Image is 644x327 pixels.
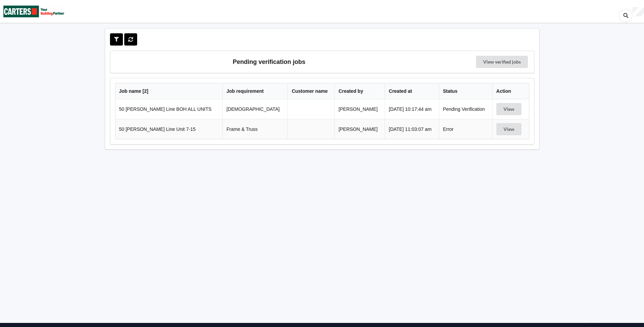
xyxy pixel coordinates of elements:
th: Status [439,83,492,99]
img: Carters [3,0,65,22]
th: Job name [ 2 ] [115,83,223,99]
th: Created at [385,83,439,99]
td: Frame & Truss [222,119,288,139]
div: User Profile [632,7,644,17]
th: Created by [334,83,385,99]
td: 50 [PERSON_NAME] Line BOH ALL UNITS [115,99,223,119]
td: 50 [PERSON_NAME] Line Unit 7-15 [115,119,223,139]
button: View [496,123,521,135]
a: View [496,106,523,112]
a: View verified jobs [476,56,528,68]
td: Error [439,119,492,139]
td: [DATE] 11:03:07 am [385,119,439,139]
th: Job requirement [222,83,288,99]
td: Pending Verification [439,99,492,119]
button: View [496,103,521,115]
td: [DATE] 10:17:44 am [385,99,439,119]
td: [DEMOGRAPHIC_DATA] [222,99,288,119]
h3: Pending verification jobs [115,56,423,68]
td: [PERSON_NAME] [334,99,385,119]
th: Action [492,83,529,99]
th: Customer name [288,83,334,99]
td: [PERSON_NAME] [334,119,385,139]
a: View [496,126,523,132]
